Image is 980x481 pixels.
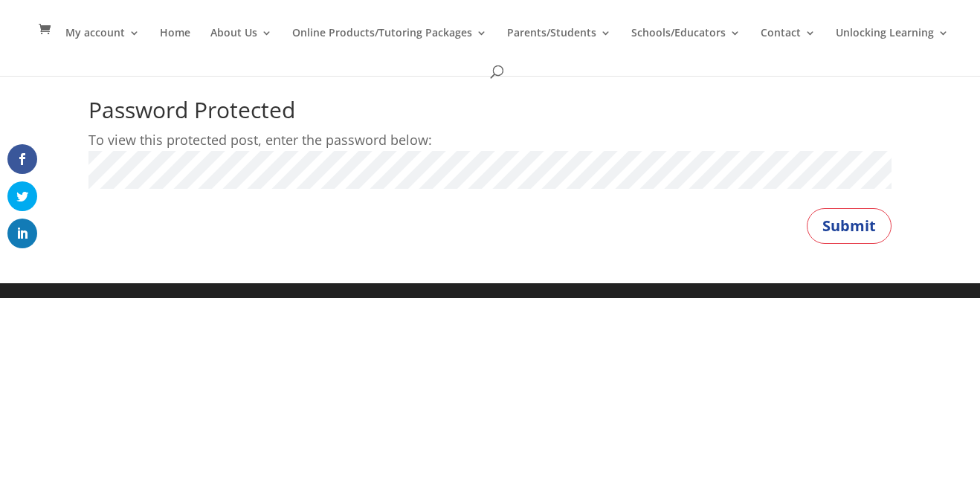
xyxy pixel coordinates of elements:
a: Contact [761,28,816,62]
a: About Us [210,28,272,62]
p: To view this protected post, enter the password below: [88,129,892,152]
h1: Password Protected [88,99,892,129]
a: Online Products/Tutoring Packages [292,28,487,62]
a: My account [65,28,140,62]
a: Schools/Educators [631,28,741,62]
a: Parents/Students [507,28,611,62]
a: Unlocking Learning [836,28,949,62]
button: Submit [807,208,892,244]
a: Home [160,28,190,62]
